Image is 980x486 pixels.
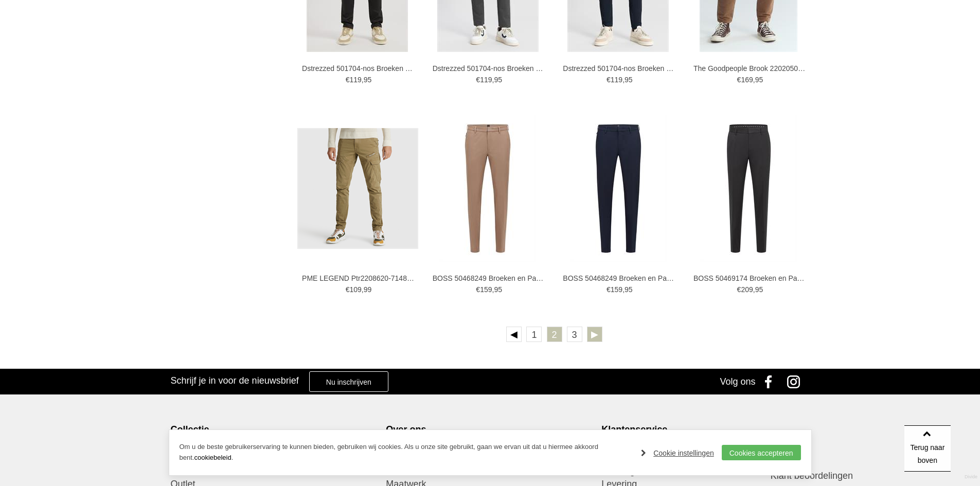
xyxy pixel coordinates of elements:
[494,76,502,84] span: 95
[349,76,361,84] span: 119
[386,424,594,435] div: Over ons
[476,285,480,294] span: €
[622,76,625,84] span: ,
[439,115,536,262] img: BOSS 50468249 Broeken en Pantalons
[297,128,418,249] img: PME LEGEND Ptr2208620-7148 Broeken en Pantalons
[309,371,388,392] a: Nu inschrijven
[611,285,622,294] span: 159
[433,64,546,73] a: Dstrezzed 501704-nos Broeken en Pantalons
[364,285,372,294] span: 99
[492,285,494,294] span: ,
[625,76,633,84] span: 95
[346,76,350,84] span: €
[171,375,299,386] h3: Schrijf je in voor de nieuwsbrief
[302,64,415,73] a: Dstrezzed 501704-nos Broeken en Pantalons
[741,76,753,84] span: 169
[180,442,631,463] p: Om u de beste gebruikerservaring te kunnen bieden, gebruiken wij cookies. Als u onze site gebruik...
[611,76,622,84] span: 119
[570,115,667,262] img: BOSS 50468249 Broeken en Pantalons
[625,285,633,294] span: 95
[758,369,783,394] a: Facebook
[755,76,763,84] span: 95
[753,285,755,294] span: ,
[755,285,763,294] span: 95
[194,454,231,461] a: cookiebeleid
[693,64,807,73] a: The Goodpeople Brook 22020503 Broeken en Pantalons
[362,76,364,84] span: ,
[494,285,502,294] span: 95
[783,369,809,394] a: Instagram
[346,285,350,294] span: €
[302,274,415,283] a: PME LEGEND Ptr2208620-7148 Broeken en Pantalons
[607,285,611,294] span: €
[737,285,741,294] span: €
[480,285,492,294] span: 159
[362,285,364,294] span: ,
[433,274,546,283] a: BOSS 50468249 Broeken en Pantalons
[965,471,977,483] a: Divide
[904,425,951,472] a: Terug naar boven
[492,76,494,84] span: ,
[476,76,480,84] span: €
[526,327,542,342] a: 1
[480,76,492,84] span: 119
[753,76,755,84] span: ,
[547,327,562,342] a: 2
[700,115,797,262] img: BOSS 50469174 Broeken en Pantalons
[349,285,361,294] span: 109
[722,445,801,460] a: Cookies accepteren
[563,274,676,283] a: BOSS 50468249 Broeken en Pantalons
[737,76,741,84] span: €
[693,274,807,283] a: BOSS 50469174 Broeken en Pantalons
[741,285,753,294] span: 209
[567,327,582,342] a: 3
[607,76,611,84] span: €
[641,445,714,461] a: Cookie instellingen
[364,76,372,84] span: 95
[563,64,676,73] a: Dstrezzed 501704-nos Broeken en Pantalons
[720,369,755,394] div: Volg ons
[171,424,379,435] div: Collectie
[601,424,809,435] div: Klantenservice
[622,285,625,294] span: ,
